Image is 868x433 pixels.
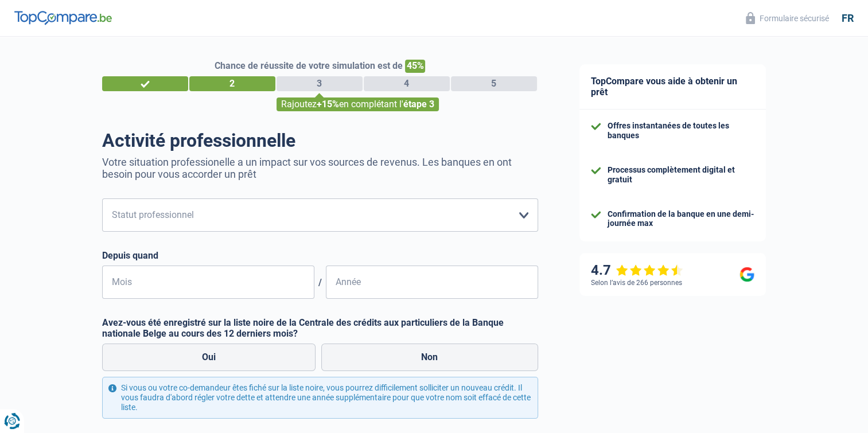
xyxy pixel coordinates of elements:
[405,60,425,73] span: 45%
[579,64,766,110] div: TopCompare vous aide à obtenir un prêt
[591,262,683,279] div: 4.7
[102,344,316,371] label: Oui
[364,76,450,91] div: 4
[608,209,754,229] div: Confirmation de la banque en une demi-journée max
[608,121,754,141] div: Offres instantanées de toutes les banques
[102,377,538,418] div: Si vous ou votre co-demandeur êtes fiché sur la liste noire, vous pourrez difficilement sollicite...
[102,156,538,180] p: Votre situation professionelle a un impact sur vos sources de revenus. Les banques en ont besoin ...
[102,130,538,151] h1: Activité professionnelle
[102,266,314,299] input: MM
[189,76,275,91] div: 2
[102,317,538,339] label: Avez-vous été enregistré sur la liste noire de la Centrale des crédits aux particuliers de la Ban...
[591,279,682,287] div: Selon l’avis de 266 personnes
[608,165,754,185] div: Processus complètement digital et gratuit
[451,76,537,91] div: 5
[277,76,363,91] div: 3
[321,344,538,371] label: Non
[102,76,188,91] div: 1
[317,99,339,110] span: +15%
[14,11,112,25] img: TopCompare Logo
[326,266,538,299] input: AAAA
[842,12,854,25] div: fr
[403,99,434,110] span: étape 3
[739,9,836,28] button: Formulaire sécurisé
[277,97,439,111] div: Rajoutez en complétant l'
[102,250,538,261] label: Depuis quand
[215,60,403,71] span: Chance de réussite de votre simulation est de
[314,277,326,288] span: /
